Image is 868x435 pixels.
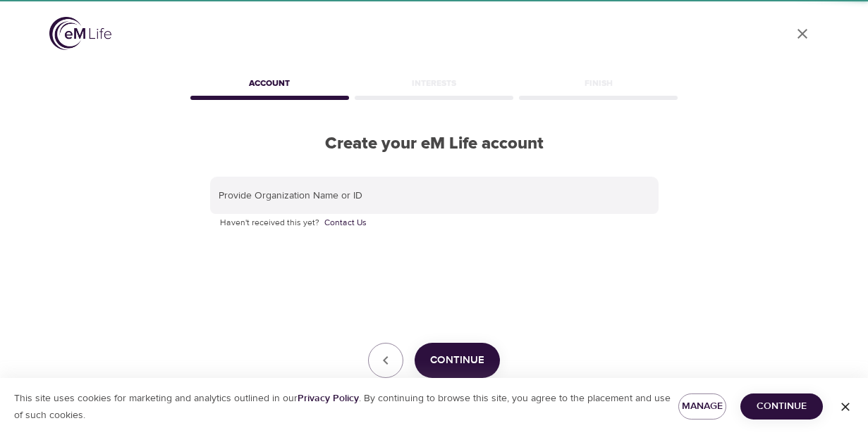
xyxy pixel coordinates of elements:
h2: Create your eM Life account [188,134,681,154]
a: close [786,17,819,51]
button: Continue [415,343,500,378]
a: Contact Us [324,216,367,230]
button: Manage [678,393,726,420]
p: Haven't received this yet? [220,216,649,230]
button: Continue [740,393,823,420]
span: Continue [430,351,484,370]
a: Privacy Policy [298,392,359,405]
span: Manage [690,398,715,415]
img: logo [49,17,111,50]
span: Continue [752,398,812,415]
